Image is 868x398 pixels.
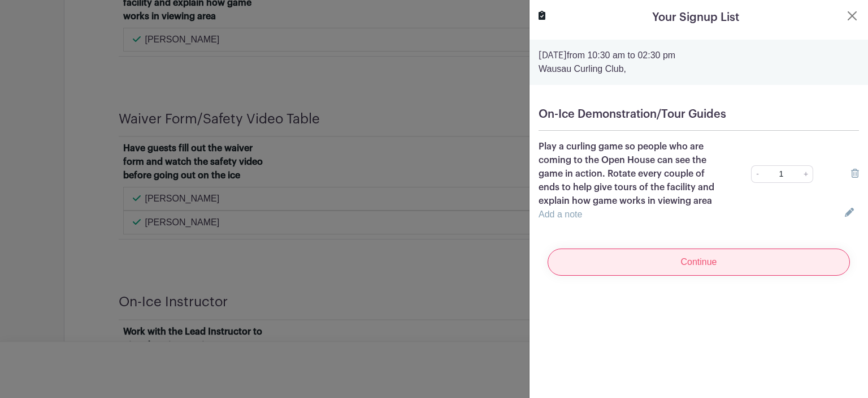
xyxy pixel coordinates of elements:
input: Continue [548,249,850,276]
a: - [751,165,763,183]
a: Add a note [539,209,582,219]
p: Play a curling game so people who are coming to the Open House can see the game in action. Rotate... [539,140,720,208]
a: + [799,165,813,183]
strong: [DATE] [539,51,567,60]
p: Wausau Curling Club, [539,62,859,76]
button: Close [845,9,859,23]
h5: On-Ice Demonstration/Tour Guides [539,108,859,121]
h5: Your Signup List [652,9,739,26]
p: from 10:30 am to 02:30 pm [539,49,859,62]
